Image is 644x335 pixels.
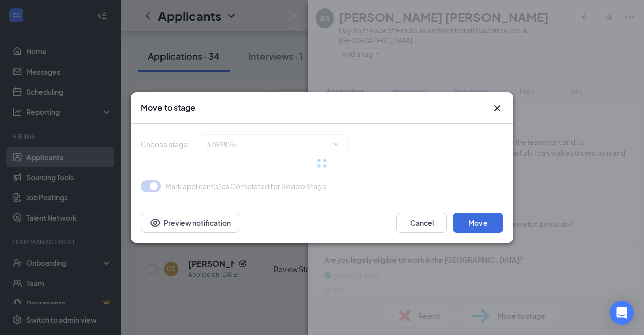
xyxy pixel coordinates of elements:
svg: Cross [491,102,503,114]
button: Cancel [396,213,447,233]
h3: Move to stage [141,102,195,113]
button: Preview notificationEye [141,213,239,233]
button: Close [491,102,503,114]
div: Open Intercom Messenger [610,301,634,325]
svg: Eye [149,217,162,229]
button: Move [453,213,503,233]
